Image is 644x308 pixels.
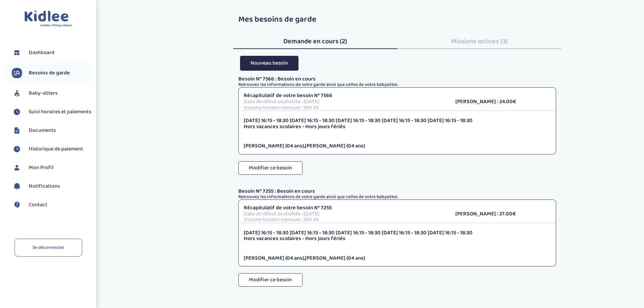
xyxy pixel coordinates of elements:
[29,145,83,153] span: Historique de paiement
[244,124,551,130] p: Hors vacances scolaires - Hors jours fériés
[12,200,91,210] a: Contact
[240,56,299,70] button: Nouveau besoin
[12,48,91,58] a: Dashboard
[29,182,60,190] span: Notifications
[244,211,445,217] p: Date de début souhaitée : [DATE]
[29,201,47,209] span: Contact
[244,105,445,111] p: Volume horaire mensuel : 39h 24
[238,82,556,87] p: Retrouvez les informations de votre garde ainsi que celles de votre babysitter.
[244,99,445,105] p: Date de début souhaitée : [DATE]
[305,254,365,262] span: [PERSON_NAME] (04 ans)
[238,76,556,82] p: Besoin N° 7566 : Besoin en cours
[244,142,304,150] span: [PERSON_NAME] (04 ans)
[24,10,72,27] img: logo.svg
[29,164,53,172] span: Mon Profil
[455,99,551,105] p: [PERSON_NAME] : 24.00€
[29,89,57,97] span: Baby-sitters
[283,36,347,47] span: Demande en cours (2)
[12,144,22,154] img: suivihoraire.svg
[244,143,551,149] p: ,
[12,88,91,98] a: Baby-sitters
[238,188,556,194] p: Besoin N° 7255 : Besoin en cours
[12,144,91,154] a: Historique de paiement
[12,107,91,117] a: Suivi horaires et paiements
[238,194,556,199] p: Retrouvez les informations de votre garde ainsi que celles de votre babysitter.
[244,118,551,124] p: [DATE] 16:15 - 18:30 [DATE] 16:15 - 18:30 [DATE] 16:15 - 18:30 [DATE] 16:15 - 18:30 [DATE] 16:15 ...
[12,181,91,191] a: Notifications
[29,49,54,57] span: Dashboard
[15,239,82,257] a: Se déconnecter
[238,280,303,293] a: Modifier ce besoin
[238,13,316,26] span: Mes besoins de garde
[12,163,22,173] img: profil.svg
[305,142,365,150] span: [PERSON_NAME] (04 ans)
[244,236,551,242] p: Hors vacances scolaires - Hors jours fériés
[244,254,304,262] span: [PERSON_NAME] (04 ans)
[244,255,551,261] p: ,
[455,211,551,217] p: [PERSON_NAME] : 27.00€
[12,68,22,78] img: besoin.svg
[29,69,70,77] span: Besoins de garde
[244,93,445,99] p: Récapitulatif de votre besoin N° 7566
[29,108,91,116] span: Suivi horaires et paiements
[238,273,303,287] button: Modifier ce besoin
[12,68,91,78] a: Besoins de garde
[12,163,91,173] a: Mon Profil
[451,36,508,47] span: Missions actives (3)
[244,217,445,223] p: Volume horaire mensuel : 39h 24
[238,161,303,175] button: Modifier ce besoin
[12,107,22,117] img: suivihoraire.svg
[12,200,22,210] img: contact.svg
[12,125,91,136] a: Documents
[244,230,551,236] p: [DATE] 16:15 - 18:30 [DATE] 16:15 - 18:30 [DATE] 16:15 - 18:30 [DATE] 16:15 - 18:30 [DATE] 16:15 ...
[238,168,303,181] a: Modifier ce besoin
[12,125,22,136] img: documents.svg
[12,88,22,98] img: babysitters.svg
[29,126,56,135] span: Documents
[12,48,22,58] img: dashboard.svg
[244,205,445,211] p: Récapitulatif de votre besoin N° 7255
[12,181,22,191] img: notification.svg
